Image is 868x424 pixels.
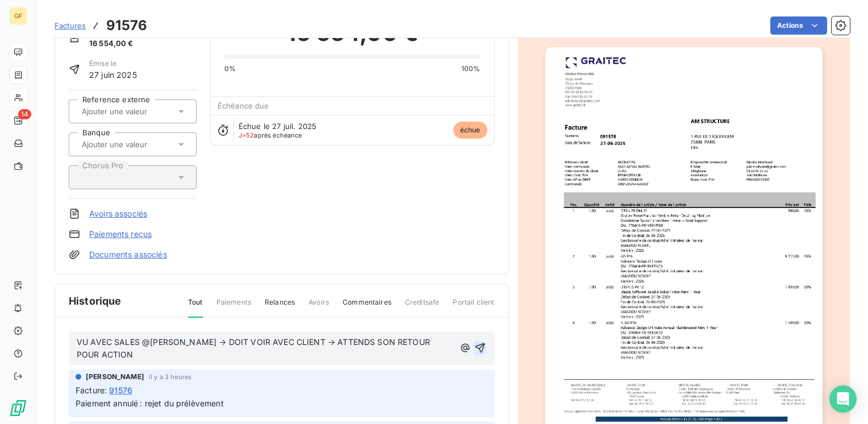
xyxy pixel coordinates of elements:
[770,16,827,35] button: Actions
[89,59,137,69] span: Émise le
[308,297,329,317] span: Avoirs
[18,109,31,119] span: 14
[9,399,27,417] img: Logo LeanPay
[89,249,167,260] a: Documents associés
[86,372,144,382] span: [PERSON_NAME]
[239,132,302,139] span: après échéance
[76,384,107,396] span: Facture :
[453,297,494,317] span: Portail client
[9,7,27,25] div: GF
[89,208,147,219] a: Avoirs associés
[829,385,857,413] div: Open Intercom Messenger
[55,21,86,30] span: Factures
[453,122,487,139] span: échue
[239,122,316,131] span: Échue le 27 juil. 2025
[81,139,195,149] input: Ajouter une valeur
[188,297,203,318] span: Tout
[149,373,191,380] span: il y a 3 heures
[77,337,432,360] span: VU AVEC SALES @[PERSON_NAME] → DOIT VOIR AVEC CLIENT → ATTENDS SON RETOUR POUR ACTION
[343,297,391,317] span: Commentaires
[216,297,251,317] span: Paiements
[218,101,269,110] span: Échéance due
[55,20,86,31] a: Factures
[89,228,152,240] a: Paiements reçus
[69,293,122,309] span: Historique
[89,38,136,49] span: 16 554,00 €
[76,398,224,408] span: Paiement annulé : rejet du prélèvement
[461,64,481,74] span: 100%
[265,297,295,317] span: Relances
[224,64,236,74] span: 0%
[239,131,254,139] span: J+52
[405,297,440,317] span: Creditsafe
[89,69,137,81] span: 27 juin 2025
[106,15,147,36] h3: 91576
[81,106,195,117] input: Ajouter une valeur
[109,384,132,396] span: 91576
